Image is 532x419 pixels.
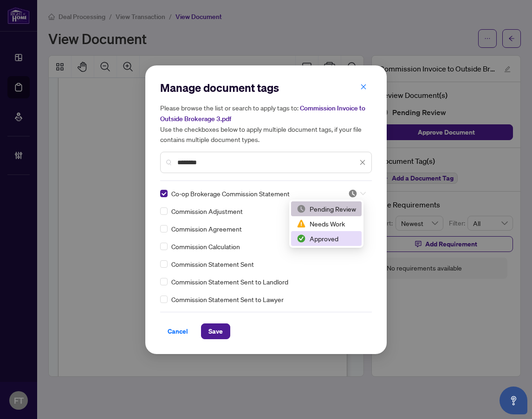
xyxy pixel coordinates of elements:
[297,233,356,244] div: Approved
[297,219,356,229] div: Needs Work
[359,159,366,166] span: close
[171,224,242,234] span: Commission Agreement
[201,323,230,339] button: Save
[297,204,356,214] div: Pending Review
[297,219,306,228] img: status
[291,216,362,231] div: Needs Work
[291,231,362,246] div: Approved
[171,241,240,251] span: Commission Calculation
[171,259,254,269] span: Commission Statement Sent
[297,234,306,243] img: status
[171,206,243,216] span: Commission Adjustment
[160,323,195,339] button: Cancel
[160,103,372,144] h5: Please browse the list or search to apply tags to: Use the checkboxes below to apply multiple doc...
[348,189,357,198] img: status
[500,387,527,414] button: Open asap
[297,204,306,213] img: status
[160,104,365,123] span: Commission Invoice to Outside Brokerage 3.pdf
[360,84,367,90] span: close
[171,188,290,199] span: Co-op Brokerage Commission Statement
[291,201,362,216] div: Pending Review
[171,294,284,304] span: Commission Statement Sent to Lawyer
[348,189,366,198] span: Pending Review
[208,324,223,339] span: Save
[168,324,188,339] span: Cancel
[160,80,372,95] h2: Manage document tags
[171,277,288,287] span: Commission Statement Sent to Landlord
